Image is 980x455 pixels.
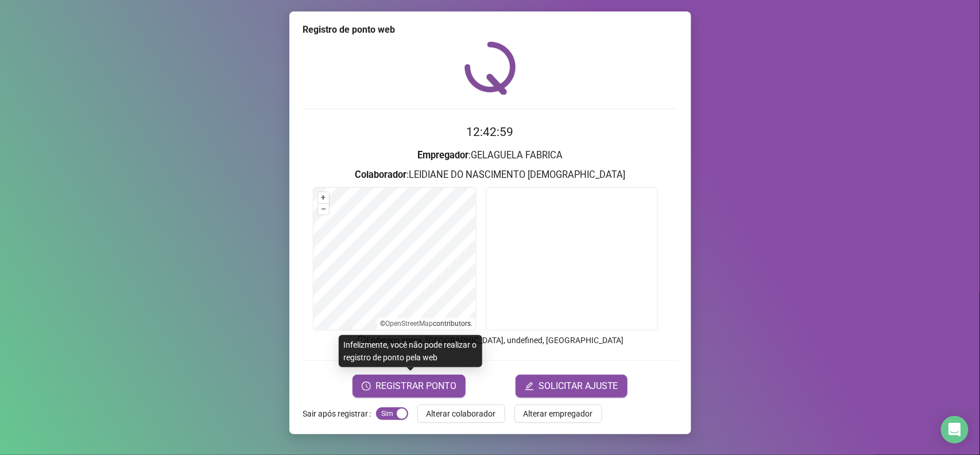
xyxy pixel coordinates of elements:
[303,334,677,347] p: Endereço aprox. : [GEOGRAPHIC_DATA], undefined, [GEOGRAPHIC_DATA]
[464,41,516,95] img: QRPoint
[375,379,456,393] span: REGISTRAR PONTO
[417,405,505,423] button: Alterar colaborador
[539,379,618,393] span: SOLICITAR AJUSTE
[303,23,677,37] div: Registro de ponto web
[318,192,329,203] button: +
[303,405,376,423] label: Sair após registrar
[524,407,593,420] span: Alterar empregador
[514,405,602,423] button: Alterar empregador
[353,375,466,398] button: REGISTRAR PONTO
[516,375,627,398] button: editSOLICITAR AJUSTE
[339,335,482,367] div: Infelizmente, você não pode realizar o registro de ponto pela web
[385,320,433,328] a: OpenStreetMap
[380,320,472,328] li: © contributors.
[355,169,406,180] strong: Colaborador
[941,416,969,444] div: Open Intercom Messenger
[318,204,329,215] button: –
[303,168,677,182] h3: : LEIDIANE DO NASCIMENTO [DEMOGRAPHIC_DATA]
[467,125,514,139] time: 12:42:59
[303,148,677,163] h3: : GELAGUELA FABRICA
[427,407,496,420] span: Alterar colaborador
[525,382,534,391] span: edit
[362,382,371,391] span: clock-circle
[417,150,468,161] strong: Empregador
